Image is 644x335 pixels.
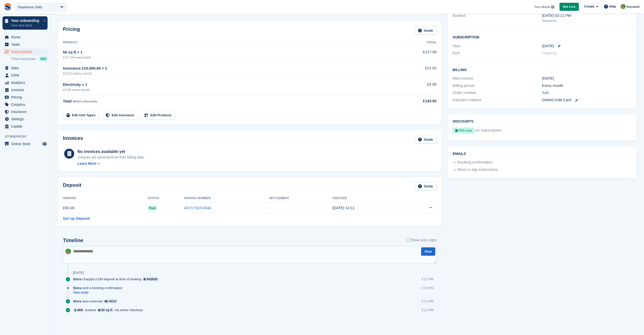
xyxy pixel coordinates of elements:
[63,39,396,47] th: Product
[559,3,579,11] a: Get Live
[148,206,157,211] span: Paid
[77,155,145,160] div: Invoices are generated on their billing date.
[396,39,436,47] th: Total
[141,111,175,120] a: Edit Products
[415,182,437,191] a: Guide
[269,202,332,214] td: -
[73,291,125,295] a: View email
[11,101,41,108] span: Coupons
[407,238,410,243] input: Show only notes
[73,299,81,304] span: Stora
[3,48,48,55] a: menu
[108,299,116,304] div: A013
[332,194,403,202] th: Created
[3,140,48,147] a: menu
[332,206,355,210] time: 2025-09-29 13:11:59 UTC
[77,308,83,312] div: Will
[63,55,396,60] div: £117.00 every month
[63,26,80,35] h2: Pricing
[3,79,48,86] a: menu
[146,277,157,282] div: 942828
[11,48,41,55] span: Subscriptions
[103,299,117,304] a: A013
[3,86,48,93] a: menu
[621,4,626,9] img: Will McNeilly
[65,249,71,254] img: Will McNeilly
[551,6,554,9] img: icon-info-grey-7440780725fd019a000dd9b08b2336e03edf1995a4989e88bcd33f0948082b44.svg
[396,46,436,62] td: £117.00
[11,94,41,101] span: Pricing
[3,108,48,115] a: menu
[396,79,436,95] td: £5.00
[542,18,631,23] div: Storefront
[11,23,41,28] p: View next steps
[63,111,99,120] a: Edit Unit Types
[542,90,549,96] a: Add
[457,159,493,165] div: Booking confirmation
[11,123,41,130] span: Capital
[11,72,41,79] span: CRM
[3,72,48,79] a: menu
[542,43,554,49] time: 2025-09-30 00:00:00 UTC
[542,76,631,81] div: [DATE]
[77,149,145,155] div: No invoices available yet
[12,56,48,62] a: Price increases NEW
[11,41,41,48] span: Tasks
[63,87,396,92] div: £5.00 every month
[184,194,269,202] th: Invoice Number
[3,16,48,30] a: Your onboarding View next steps
[63,216,90,221] a: Set Up Deposit
[453,128,474,134] div: 50% once
[396,98,436,104] div: £143.62
[453,50,542,56] div: End
[3,116,48,123] a: menu
[542,51,556,55] span: Ongoing
[73,286,125,290] div: sent a booking confirmation
[63,202,148,214] td: £50.00
[609,4,616,9] span: Help
[11,108,41,115] span: Insurance
[18,5,42,10] div: Rapidstore (936)
[11,19,41,22] p: Your onboarding
[11,140,41,147] span: Online Store
[102,111,138,120] a: Edit Insurance
[142,277,159,282] a: 942828
[542,97,631,103] div: Debit/Credit Card
[421,286,433,290] div: 2:12 PM
[415,135,437,144] a: Guide
[457,167,498,173] div: Move in day instructions
[73,308,84,312] a: Will
[453,76,542,81] div: Next invoice
[453,13,542,23] div: Booked
[3,65,48,72] a: menu
[626,4,639,9] span: Account
[3,101,48,108] a: menu
[77,161,96,166] div: Learn More
[12,57,36,61] span: Price increases
[453,97,542,103] div: Payment method
[39,56,48,61] div: NEW
[4,3,12,11] img: stora-icon-8386f47178a22dfd0bd8f6a31ec36ba5ce8667c1dd55bd0f319d3a0aa187defe.svg
[269,194,332,202] th: Settlement
[563,4,576,9] span: Get Live
[63,194,148,202] th: Amount
[184,206,211,210] a: A6717310-0044
[73,271,84,275] div: [DATE]
[421,299,433,304] div: 2:11 PM
[11,65,41,72] span: Sites
[63,182,81,191] h2: Deposit
[63,49,396,55] div: 50 sq ft × 1
[73,286,81,290] span: Stora
[11,86,41,93] span: Invoices
[542,13,631,19] div: [DATE] 02:11 PM
[73,299,120,304] div: auto-reserved
[453,34,631,39] h2: Subscription
[5,134,50,139] span: Storefront
[421,247,435,256] button: Post
[63,238,83,243] h2: Timeline
[453,120,631,124] h2: Discounts
[3,41,48,48] a: menu
[415,26,437,35] a: Guide
[3,123,48,130] a: menu
[542,83,631,89] div: Every month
